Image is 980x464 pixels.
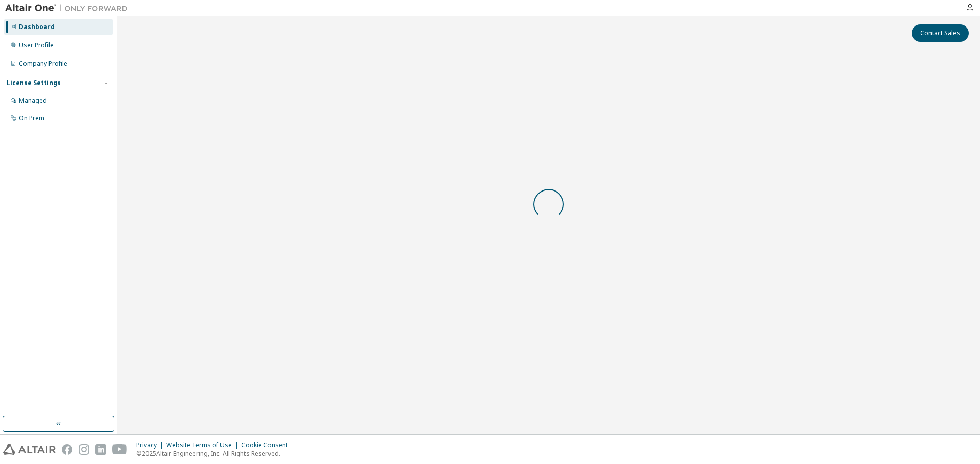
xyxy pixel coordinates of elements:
p: © 2025 Altair Engineering, Inc. All Rights Reserved. [136,449,294,458]
div: Cookie Consent [241,441,294,449]
img: instagram.svg [79,444,89,455]
div: On Prem [19,114,44,122]
div: Dashboard [19,23,55,31]
img: youtube.svg [112,444,127,455]
img: altair_logo.svg [3,444,56,455]
div: Managed [19,97,47,105]
img: facebook.svg [62,444,72,455]
img: linkedin.svg [95,444,106,455]
div: Company Profile [19,60,67,68]
button: Contact Sales [912,24,969,42]
div: User Profile [19,41,54,49]
div: License Settings [7,79,61,87]
div: Website Terms of Use [166,441,241,449]
img: Altair One [5,3,133,13]
div: Privacy [136,441,166,449]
